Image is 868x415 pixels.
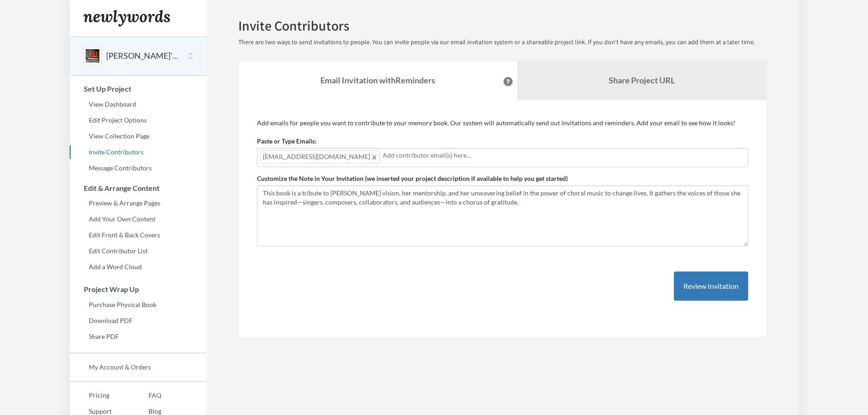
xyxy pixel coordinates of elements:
a: Add a Word Cloud [70,260,206,274]
h3: Edit & Arrange Content [70,184,206,192]
p: Add emails for people you want to contribute to your memory book. Our system will automatically s... [257,118,748,128]
a: Edit Project Options [70,113,206,127]
p: There are two ways to send invitations to people. You can invite people via our email invitation ... [238,38,767,47]
input: Add contributor email(s) here... [383,150,745,160]
h3: Project Wrap Up [70,285,206,293]
a: Add Your Own Content [70,212,206,226]
a: Preview & Arrange Pages [70,196,206,210]
strong: Email Invitation with Reminders [320,75,435,85]
textarea: This book is a tribute to [PERSON_NAME] vision, her mentorship, and her unwavering belief in the ... [257,185,748,246]
a: View Collection Page [70,129,206,143]
a: View Dashboard [70,97,206,111]
h3: Set Up Project [70,85,206,93]
a: Invite Contributors [70,145,206,159]
button: [PERSON_NAME]'s Farewell [106,50,180,62]
span: [EMAIL_ADDRESS][DOMAIN_NAME] [260,150,380,164]
b: Share Project URL [609,75,675,85]
label: Customize the Note in Your Invitation (we inserted your project description if available to help ... [257,174,568,183]
a: Message Contributors [70,161,206,175]
img: Newlywords logo [83,10,170,26]
a: Share PDF [70,330,206,343]
a: Download PDF [70,314,206,328]
a: Pricing [70,389,129,402]
a: Purchase Physical Book [70,298,206,312]
a: Edit Front & Back Covers [70,228,206,242]
a: Edit Contributor List [70,244,206,258]
h2: Invite Contributors [238,18,767,33]
label: Paste or Type Emails: [257,137,317,146]
button: Review Invitation [674,272,748,301]
a: FAQ [129,389,161,402]
a: My Account & Orders [70,360,206,374]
